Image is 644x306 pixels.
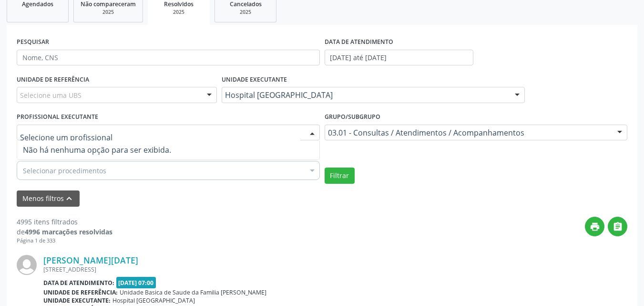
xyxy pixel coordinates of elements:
label: DATA DE ATENDIMENTO [325,35,393,50]
span: Unidade Basica de Saude da Familia [PERSON_NAME] [120,288,266,296]
b: Unidade de referência: [43,288,118,296]
span: Selecione uma UBS [20,90,82,100]
label: UNIDADE EXECUTANTE [222,72,287,87]
b: Unidade executante: [43,296,111,305]
div: 2025 [81,9,136,16]
i:  [613,222,623,232]
div: Página 1 de 333 [17,237,112,245]
a: [PERSON_NAME][DATE] [43,255,138,265]
button: print [585,217,604,236]
div: 2025 [222,9,269,16]
label: PESQUISAR [17,35,49,50]
div: 4995 itens filtrados [17,217,112,227]
i: keyboard_arrow_up [64,193,74,204]
span: Hospital [GEOGRAPHIC_DATA] [112,296,195,305]
span: Selecionar procedimentos [23,166,106,176]
input: Selecione um intervalo [325,50,474,66]
button: Filtrar [325,168,355,184]
button: Menos filtroskeyboard_arrow_up [17,190,80,207]
div: de [17,227,112,237]
span: [DATE] 07:00 [116,277,156,288]
b: Data de atendimento: [43,279,114,287]
span: Hospital [GEOGRAPHIC_DATA] [225,90,505,100]
i: print [590,222,600,232]
label: Grupo/Subgrupo [325,110,380,125]
div: [STREET_ADDRESS] [43,265,627,274]
img: img [17,255,37,275]
span: Não há nenhuma opção para ser exibida. [17,140,319,159]
strong: 4996 marcações resolvidas [25,227,112,236]
input: Nome, CNS [17,50,320,66]
input: Selecione um profissional [20,128,300,147]
label: UNIDADE DE REFERÊNCIA [17,72,89,87]
button:  [608,217,627,236]
label: PROFISSIONAL EXECUTANTE [17,110,98,125]
span: 03.01 - Consultas / Atendimentos / Acompanhamentos [328,128,608,137]
div: 2025 [154,9,203,16]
